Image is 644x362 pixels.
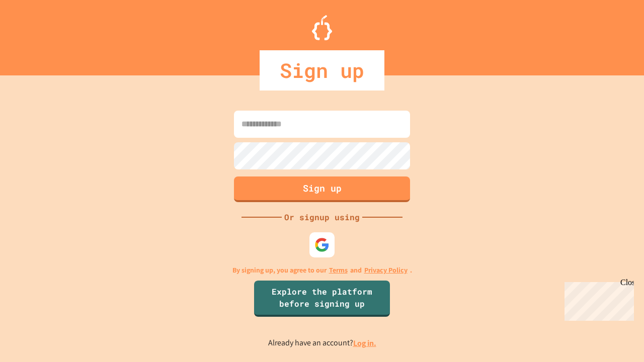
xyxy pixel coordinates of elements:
a: Terms [329,265,348,276]
a: Explore the platform before signing up [254,281,390,317]
a: Privacy Policy [364,265,408,276]
div: Or signup using [282,211,362,223]
iframe: chat widget [560,278,634,321]
div: Chat with us now!Close [4,4,69,64]
a: Log in. [353,338,376,348]
p: By signing up, you agree to our and . [232,265,412,276]
div: Sign up [260,50,384,90]
button: Sign up [234,176,410,202]
p: Already have an account? [268,337,376,349]
img: google-icon.svg [314,237,330,252]
img: Logo.svg [312,15,332,40]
